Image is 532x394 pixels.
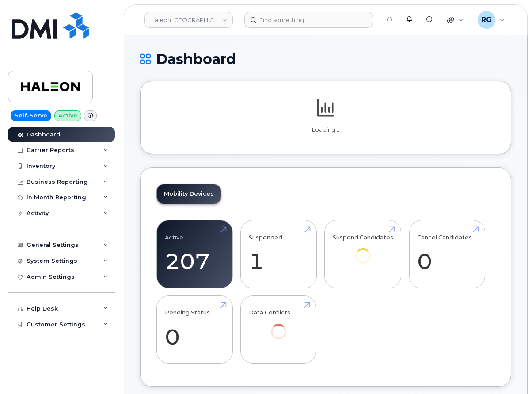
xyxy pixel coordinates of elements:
[156,126,495,134] p: Loading...
[417,225,477,284] a: Cancel Candidates 0
[165,300,224,359] a: Pending Status 0
[249,225,308,284] a: Suspended 1
[249,300,308,351] a: Data Conflicts
[157,184,221,204] a: Mobility Devices
[140,51,511,67] h1: Dashboard
[333,225,393,276] a: Suspend Candidates
[165,225,224,284] a: Active 207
